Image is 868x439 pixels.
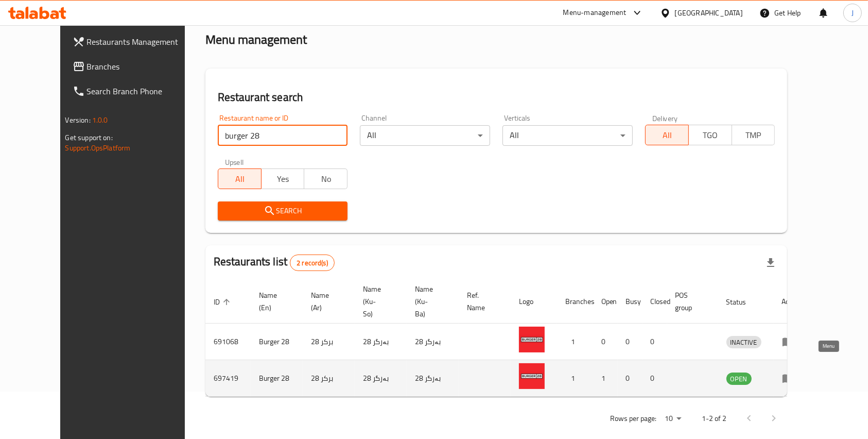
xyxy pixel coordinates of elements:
[261,168,305,189] button: Yes
[214,254,335,271] h2: Restaurants list
[643,280,667,324] th: Closed
[407,360,459,397] td: بەرگر 28
[650,128,685,143] span: All
[643,360,667,397] td: 0
[618,360,643,397] td: 0
[259,289,290,314] span: Name (En)
[726,296,760,308] span: Status
[618,324,643,360] td: 0
[355,324,407,360] td: بەرگر 28
[65,131,113,144] span: Get support on:
[782,335,801,348] div: Menu
[360,125,490,146] div: All
[467,289,498,314] span: Ref. Name
[290,255,335,271] div: Total records count
[218,90,775,105] h2: Restaurant search
[758,250,783,275] div: Export file
[557,324,593,360] td: 1
[643,324,667,360] td: 0
[519,327,545,352] img: Burger 28
[726,336,761,348] span: INACTIVE
[736,128,771,143] span: TMP
[502,125,633,146] div: All
[218,168,262,189] button: All
[222,172,257,187] span: All
[355,360,407,397] td: بەرگر 28
[610,412,656,425] p: Rows per page:
[702,412,726,425] p: 1-2 of 2
[726,373,752,385] div: OPEN
[732,125,775,145] button: TMP
[92,113,108,127] span: 1.0.0
[87,60,197,73] span: Branches
[593,280,618,324] th: Open
[251,324,303,360] td: Burger 28
[645,125,689,145] button: All
[726,373,752,385] span: OPEN
[290,258,334,268] span: 2 record(s)
[563,7,627,19] div: Menu-management
[661,411,685,427] div: Rows per page:
[64,79,205,104] a: Search Branch Phone
[266,172,301,187] span: Yes
[205,280,809,397] table: enhanced table
[205,360,251,397] td: 697419
[852,7,854,19] span: J
[363,283,394,320] span: Name (Ku-So)
[693,128,728,143] span: TGO
[87,85,197,97] span: Search Branch Phone
[251,360,303,397] td: Burger 28
[308,172,343,187] span: No
[218,201,348,221] button: Search
[304,168,348,189] button: No
[774,280,809,324] th: Action
[593,324,618,360] td: 0
[225,158,244,165] label: Upsell
[688,125,732,145] button: TGO
[205,324,251,360] td: 691068
[557,280,593,324] th: Branches
[65,141,131,155] a: Support.OpsPlatform
[214,296,233,308] span: ID
[618,280,643,324] th: Busy
[511,280,557,324] th: Logo
[65,113,91,127] span: Version:
[311,289,342,314] span: Name (Ar)
[675,289,706,314] span: POS group
[407,324,459,360] td: بەرگر 28
[226,205,340,217] span: Search
[218,125,348,146] input: Search for restaurant name or ID..
[205,31,307,48] h2: Menu management
[593,360,618,397] td: 1
[303,360,355,397] td: بركر 28
[64,29,205,54] a: Restaurants Management
[415,283,446,320] span: Name (Ku-Ba)
[675,7,743,19] div: [GEOGRAPHIC_DATA]
[557,360,593,397] td: 1
[87,36,197,48] span: Restaurants Management
[519,363,545,389] img: Burger 28
[652,114,678,122] label: Delivery
[64,54,205,79] a: Branches
[303,324,355,360] td: بركر 28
